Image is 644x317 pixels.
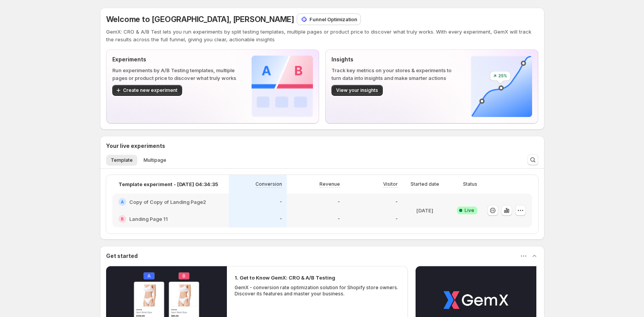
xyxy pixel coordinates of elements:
p: Experiments [112,56,239,63]
button: View your insights [331,85,383,96]
h2: B [121,217,124,221]
img: Insights [471,56,532,117]
p: - [338,199,340,205]
p: [DATE] [416,207,433,214]
h2: 1. Get to Know GemX: CRO & A/B Testing [235,274,335,281]
span: Welcome to [GEOGRAPHIC_DATA], [PERSON_NAME] [106,15,294,24]
button: Search and filter results [527,154,538,165]
p: Track key metrics on your stores & experiments to turn data into insights and make smarter actions [331,66,458,82]
h2: Landing Page 11 [129,215,168,223]
span: Live [465,207,474,214]
span: Create new experiment [123,87,177,93]
button: Create new experiment [112,85,182,96]
h2: A [121,200,124,204]
p: Started date [411,181,439,187]
p: Template experiment - [DATE] 04:34:35 [118,180,218,188]
img: Experiments [252,56,313,117]
p: - [396,216,398,222]
p: Revenue [319,181,340,187]
p: GemX - conversion rate optimization solution for Shopify store owners. Discover its features and ... [235,285,401,297]
p: Run experiments by A/B Testing templates, multiple pages or product price to discover what truly ... [112,66,239,82]
p: - [396,199,398,205]
p: Conversion [255,181,282,187]
img: Funnel Optimization [300,15,308,23]
span: Template [111,157,133,163]
p: GemX: CRO & A/B Test lets you run experiments by split testing templates, multiple pages or produ... [106,28,538,43]
p: Funnel Optimization [309,15,357,23]
h3: Get started [106,252,138,260]
h2: Copy of Copy of Landing Page2 [129,198,206,206]
p: Visitor [383,181,398,187]
p: - [280,199,282,205]
p: Status [463,181,477,187]
span: View your insights [336,87,378,93]
span: Multipage [144,157,166,163]
p: Insights [331,56,458,63]
p: - [338,216,340,222]
p: - [280,216,282,222]
h3: Your live experiments [106,142,165,150]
